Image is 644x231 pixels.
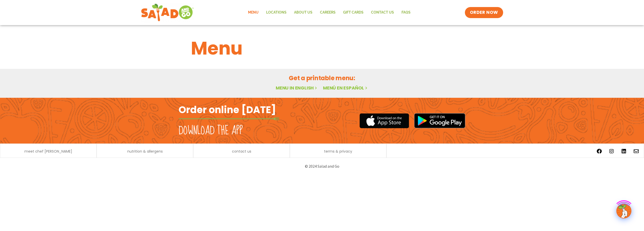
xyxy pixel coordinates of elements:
[179,104,276,116] h2: Order online [DATE]
[179,124,243,138] h2: Download the app
[141,3,194,23] img: new-SAG-logo-768×292
[181,163,463,170] p: © 2024 Salad and Go
[339,7,367,18] a: GIFT CARDS
[290,7,316,18] a: About Us
[232,150,251,153] a: contact us
[244,7,414,18] nav: Menu
[470,10,498,16] span: ORDER NOW
[276,85,318,91] a: Menu in English
[179,117,279,120] img: fork
[323,85,368,91] a: Menú en español
[367,7,398,18] a: Contact Us
[262,7,290,18] a: Locations
[359,113,409,129] img: appstore
[191,74,453,82] h2: Get a printable menu:
[127,150,163,153] a: nutrition & allergens
[24,150,72,153] a: meet chef [PERSON_NAME]
[398,7,414,18] a: FAQs
[244,7,262,18] a: Menu
[414,113,465,128] img: google_play
[191,35,453,62] h1: Menu
[324,150,352,153] a: terms & privacy
[316,7,339,18] a: Careers
[465,7,503,18] a: ORDER NOW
